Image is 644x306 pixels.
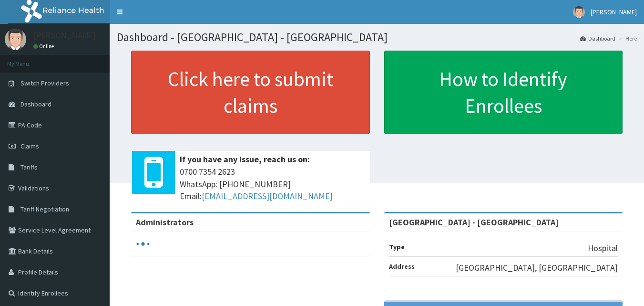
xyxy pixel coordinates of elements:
[389,217,559,228] strong: [GEOGRAPHIC_DATA] - [GEOGRAPHIC_DATA]
[588,242,618,254] p: Hospital
[136,237,150,251] svg: audio-loading
[20,100,51,108] span: Dashboard
[33,43,56,50] a: Online
[131,51,370,134] a: Click here to submit claims
[616,34,637,42] li: Here
[5,29,26,50] img: User Image
[573,6,585,18] img: User Image
[136,217,194,228] b: Administrators
[20,79,69,87] span: Switch Providers
[384,51,623,134] a: How to Identify Enrollees
[180,154,310,165] b: If you have any issue, reach us on:
[389,243,405,251] b: Type
[456,262,618,274] p: [GEOGRAPHIC_DATA], [GEOGRAPHIC_DATA]
[591,8,637,16] span: [PERSON_NAME]
[180,166,365,202] span: 0700 7354 2623 WhatsApp: [PHONE_NUMBER] Email:
[202,190,333,201] a: [EMAIL_ADDRESS][DOMAIN_NAME]
[20,142,39,150] span: Claims
[580,34,615,42] a: Dashboard
[20,163,38,171] span: Tariffs
[20,205,69,213] span: Tariff Negotiation
[33,31,96,40] p: [PERSON_NAME]
[117,31,637,43] h1: Dashboard - [GEOGRAPHIC_DATA] - [GEOGRAPHIC_DATA]
[389,262,415,271] b: Address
